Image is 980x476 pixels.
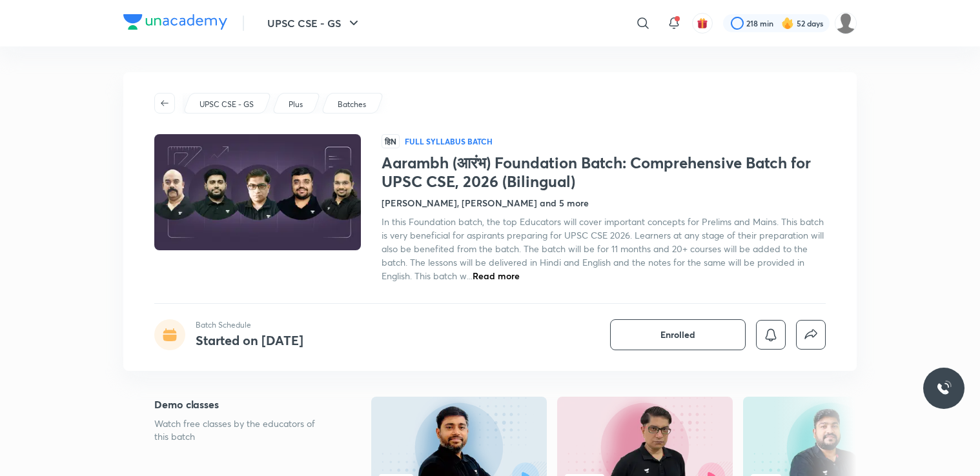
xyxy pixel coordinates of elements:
a: UPSC CSE - GS [198,99,256,110]
span: Enrolled [660,328,695,341]
img: ttu [936,381,952,396]
img: avatar [697,17,708,29]
p: Batch Schedule [196,319,303,331]
img: Company Logo [123,14,227,30]
p: Full Syllabus Batch [405,136,493,146]
p: UPSC CSE - GS [199,99,254,110]
span: Read more [473,270,520,282]
span: हिN [382,134,400,148]
img: Thumbnail [152,133,363,252]
a: Batches [336,99,369,110]
img: Muskan goyal [835,12,857,34]
h4: Started on [DATE] [196,332,303,349]
a: Plus [287,99,305,110]
span: In this Foundation batch, the top Educators will cover important concepts for Prelims and Mains. ... [382,215,824,282]
h4: [PERSON_NAME], [PERSON_NAME] and 5 more [382,196,589,210]
button: UPSC CSE - GS [260,10,369,36]
img: streak [781,17,794,30]
h5: Demo classes [154,397,330,412]
button: avatar [692,13,713,34]
h1: Aarambh (आरंभ) Foundation Batch: Comprehensive Batch for UPSC CSE, 2026 (Bilingual) [382,154,826,191]
a: Company Logo [123,14,227,33]
button: Enrolled [610,319,746,350]
p: Plus [289,99,303,110]
p: Watch free classes by the educators of this batch [154,417,330,443]
p: Batches [338,99,366,110]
